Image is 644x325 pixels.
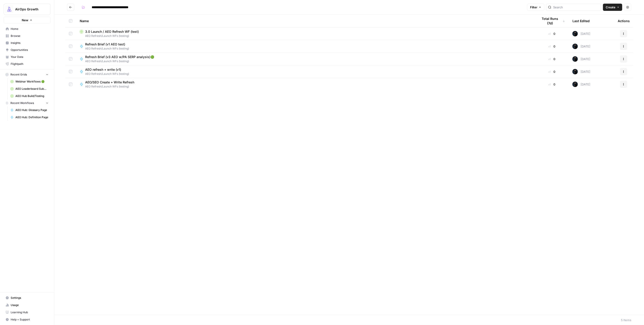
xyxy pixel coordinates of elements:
[15,115,48,119] span: AEO Hub: Definition Page
[4,60,50,68] a: Flightpath
[11,318,48,322] span: Help + Support
[15,94,48,98] span: AEO Hub Build/Testing
[572,15,590,27] div: Last Edited
[11,310,48,314] span: Learning Hub
[15,80,48,84] span: Webinar Workflows 🟢
[572,82,578,87] img: mae98n22be7w2flmvint2g1h8u9g
[15,108,48,112] span: AEO Hub: Glossary Page
[8,85,50,92] a: AEO Leaderboard Submissions
[85,67,125,72] span: AEO refresh + write (v1)
[4,32,50,40] a: Browse
[85,42,125,47] span: Refresh Brief (v1 AEO test)
[85,72,129,76] span: AEO Refresh/Launch WFs (testing)
[4,4,50,15] button: Workspace: AirOps Growth
[618,15,630,27] div: Actions
[80,15,531,27] div: Name
[85,55,154,59] span: Refresh Brief (v3 AEO w/PA SERP analysis)🟢
[8,92,50,100] a: AEO Hub Build/Testing
[10,101,34,105] span: Recent Workflows
[603,4,622,11] button: Create
[572,56,578,62] img: mae98n22be7w2flmvint2g1h8u9g
[80,34,531,38] span: AEO Refresh/Launch WFs (testing)
[538,15,565,27] div: Total Runs (7d)
[4,316,50,323] button: Help + Support
[11,48,48,52] span: Opportunities
[572,82,590,87] div: [DATE]
[538,44,565,49] div: 0
[4,39,50,47] a: Insights
[8,114,50,121] a: AEO Hub: Definition Page
[4,17,50,24] button: New
[4,46,50,54] a: Opportunities
[621,318,631,322] div: 5 Items
[572,31,578,36] img: mae98n22be7w2flmvint2g1h8u9g
[4,53,50,61] a: Your Data
[11,41,48,45] span: Insights
[538,82,565,87] div: 0
[572,31,590,36] div: [DATE]
[8,78,50,85] a: Webinar Workflows 🟢
[85,59,158,63] span: AEO Refresh/Launch WFs (testing)
[538,31,565,36] div: 0
[80,80,531,89] a: AEO/SEO Create + Write RefreshAEO Refresh/Launch WFs (testing)
[4,25,50,33] a: Home
[606,5,615,9] span: Create
[11,55,48,59] span: Your Data
[10,73,27,77] span: Recent Grids
[85,80,134,85] span: AEO/SEO Create + Write Refresh
[15,7,43,12] span: AirOps Growth
[572,56,590,62] div: [DATE]
[572,44,578,49] img: mae98n22be7w2flmvint2g1h8u9g
[4,301,50,309] a: Usage
[4,294,50,301] a: Settings
[80,55,531,63] a: Refresh Brief (v3 AEO w/PA SERP analysis)🟢AEO Refresh/Launch WFs (testing)
[11,303,48,307] span: Usage
[67,4,74,11] button: Go back
[85,29,139,34] span: 3.0 Launch / AEO Refresh WF (test)
[4,100,50,106] button: Recent Workflows
[80,29,531,38] a: 3.0 Launch / AEO Refresh WF (test)AEO Refresh/Launch WFs (testing)
[22,18,28,22] span: New
[572,69,578,74] img: mae98n22be7w2flmvint2g1h8u9g
[11,27,48,31] span: Home
[80,67,531,76] a: AEO refresh + write (v1)AEO Refresh/Launch WFs (testing)
[527,4,544,11] button: Filter
[8,106,50,114] a: AEO Hub: Glossary Page
[572,44,590,49] div: [DATE]
[85,47,129,51] span: AEO Refresh/Launch WFs (testing)
[530,5,537,9] span: Filter
[4,71,50,78] button: Recent Grids
[15,87,48,91] span: AEO Leaderboard Submissions
[11,296,48,300] span: Settings
[80,42,531,51] a: Refresh Brief (v1 AEO test)AEO Refresh/Launch WFs (testing)
[553,5,599,9] input: Search
[4,309,50,316] a: Learning Hub
[5,5,13,13] img: AirOps Growth Logo
[11,62,48,66] span: Flightpath
[538,57,565,61] div: 0
[11,34,48,38] span: Browse
[538,69,565,74] div: 0
[572,69,590,74] div: [DATE]
[85,85,138,89] span: AEO Refresh/Launch WFs (testing)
